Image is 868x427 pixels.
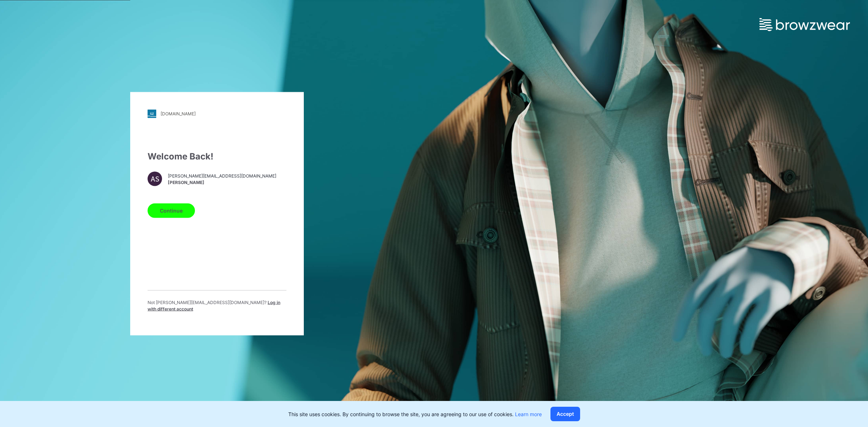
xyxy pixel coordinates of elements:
[515,411,542,417] a: Learn more
[148,203,195,218] button: Continue
[148,299,286,312] p: Not [PERSON_NAME][EMAIL_ADDRESS][DOMAIN_NAME] ?
[550,407,580,421] button: Accept
[148,109,286,118] a: [DOMAIN_NAME]
[148,150,286,163] div: Welcome Back!
[148,171,162,186] div: AS
[168,173,276,179] span: [PERSON_NAME][EMAIL_ADDRESS][DOMAIN_NAME]
[168,179,276,186] span: [PERSON_NAME]
[288,410,542,418] p: This site uses cookies. By continuing to browse the site, you are agreeing to our use of cookies.
[759,18,850,31] img: browzwear-logo.e42bd6dac1945053ebaf764b6aa21510.svg
[161,111,196,116] div: [DOMAIN_NAME]
[148,109,156,118] img: stylezone-logo.562084cfcfab977791bfbf7441f1a819.svg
